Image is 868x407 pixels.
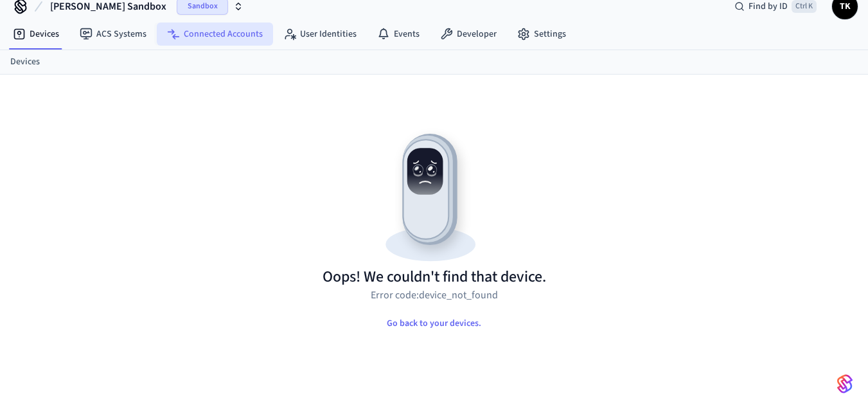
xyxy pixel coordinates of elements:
[69,23,157,46] a: ACS Systems
[837,374,853,394] img: SeamLogoGradient.69752ec5.svg
[10,55,40,69] a: Devices
[376,311,492,336] button: Go back to your devices.
[371,287,498,303] p: Error code: device_not_found
[157,23,273,46] a: Connected Accounts
[3,23,69,46] a: Devices
[323,267,546,287] h1: Oops! We couldn't find that device.
[507,23,576,46] a: Settings
[367,23,430,46] a: Events
[273,23,367,46] a: User Identities
[323,123,546,267] img: Resource not found
[430,23,507,46] a: Developer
